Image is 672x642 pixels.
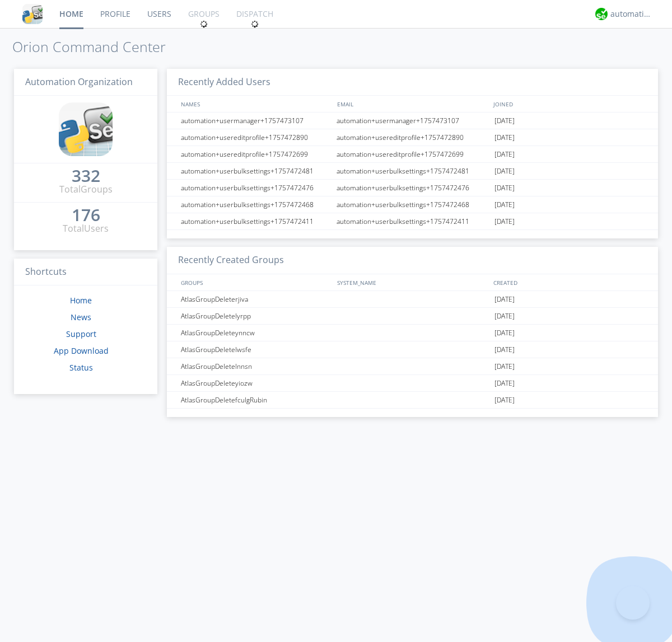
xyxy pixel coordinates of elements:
a: Home [70,295,92,306]
a: automation+usermanager+1757473107automation+usermanager+1757473107[DATE] [167,113,658,129]
div: SYSTEM_NAME [334,274,491,290]
div: 332 [72,170,100,181]
div: 176 [72,209,100,221]
div: AtlasGroupDeletelnnsn [178,358,333,374]
span: [DATE] [494,196,515,213]
h3: Recently Added Users [167,69,658,96]
img: spin.svg [200,20,208,28]
div: Total Groups [59,183,113,196]
a: AtlasGroupDeletelnnsn[DATE] [167,358,658,375]
img: cddb5a64eb264b2086981ab96f4c1ba7 [59,102,113,156]
a: Status [69,362,93,373]
div: Total Users [63,222,109,235]
a: News [71,312,91,322]
iframe: Toggle Customer Support [616,586,650,620]
div: AtlasGroupDeletelyrpp [178,308,333,324]
span: [DATE] [494,325,515,341]
div: automation+userbulksettings+1757472411 [334,213,492,229]
span: [DATE] [494,291,515,308]
span: Automation Organization [25,76,133,88]
a: automation+userbulksettings+1757472411automation+userbulksettings+1757472411[DATE] [167,213,658,230]
a: 332 [72,170,100,183]
div: automation+usereditprofile+1757472890 [178,129,333,146]
a: Support [66,329,96,339]
h3: Recently Created Groups [167,247,658,274]
div: AtlasGroupDeleteyiozw [178,375,333,391]
div: AtlasGroupDeleteynncw [178,325,333,341]
div: GROUPS [178,274,332,290]
div: automation+userbulksettings+1757472468 [334,196,492,213]
a: 176 [72,209,100,222]
span: [DATE] [494,146,515,163]
a: App Download [54,345,109,356]
a: AtlasGroupDeleteynncw[DATE] [167,325,658,341]
div: AtlasGroupDeletelwsfe [178,341,333,358]
div: automation+userbulksettings+1757472481 [178,163,333,179]
a: AtlasGroupDeleteyiozw[DATE] [167,375,658,392]
a: automation+userbulksettings+1757472468automation+userbulksettings+1757472468[DATE] [167,196,658,213]
span: [DATE] [494,308,515,325]
span: [DATE] [494,180,515,196]
div: automation+userbulksettings+1757472476 [334,180,492,196]
a: automation+usereditprofile+1757472890automation+usereditprofile+1757472890[DATE] [167,129,658,146]
a: AtlasGroupDeleterjiva[DATE] [167,291,658,308]
a: AtlasGroupDeletelwsfe[DATE] [167,341,658,358]
div: AtlasGroupDeleterjiva [178,291,333,307]
div: automation+usereditprofile+1757472890 [334,129,492,146]
img: d2d01cd9b4174d08988066c6d424eccd [595,8,608,20]
span: [DATE] [494,341,515,358]
div: automation+usereditprofile+1757472699 [334,146,492,162]
a: automation+userbulksettings+1757472476automation+userbulksettings+1757472476[DATE] [167,180,658,196]
span: [DATE] [494,163,515,180]
img: cddb5a64eb264b2086981ab96f4c1ba7 [22,4,43,24]
div: automation+userbulksettings+1757472476 [178,180,333,196]
span: [DATE] [494,392,515,409]
a: automation+userbulksettings+1757472481automation+userbulksettings+1757472481[DATE] [167,163,658,180]
img: spin.svg [251,20,259,28]
div: automation+userbulksettings+1757472411 [178,213,333,229]
div: JOINED [491,96,647,112]
div: automation+userbulksettings+1757472481 [334,163,492,179]
div: EMAIL [334,96,491,112]
div: CREATED [491,274,647,290]
div: NAMES [178,96,332,112]
a: AtlasGroupDeletefculgRubin[DATE] [167,392,658,409]
span: [DATE] [494,129,515,146]
div: automation+usermanager+1757473107 [334,113,492,129]
div: AtlasGroupDeletefculgRubin [178,392,333,408]
span: [DATE] [494,113,515,129]
span: [DATE] [494,358,515,375]
a: automation+usereditprofile+1757472699automation+usereditprofile+1757472699[DATE] [167,146,658,163]
div: automation+usermanager+1757473107 [178,113,333,129]
a: AtlasGroupDeletelyrpp[DATE] [167,308,658,325]
h3: Shortcuts [14,259,157,286]
div: automation+usereditprofile+1757472699 [178,146,333,162]
span: [DATE] [494,375,515,392]
span: [DATE] [494,213,515,230]
div: automation+atlas [610,8,652,20]
div: automation+userbulksettings+1757472468 [178,196,333,213]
